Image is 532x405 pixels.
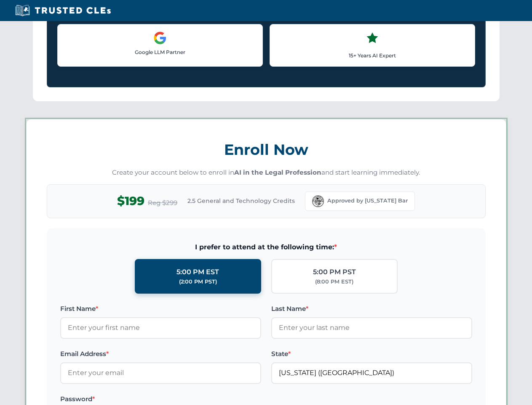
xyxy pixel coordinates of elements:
p: Create your account below to enroll in and start learning immediately. [47,168,486,178]
div: 5:00 PM PST [313,267,356,278]
label: Password [60,394,261,404]
label: Email Address [60,349,261,359]
div: (2:00 PM PST) [179,278,217,286]
label: First Name [60,304,261,314]
input: Florida (FL) [271,362,472,383]
input: Enter your first name [60,317,261,338]
span: I prefer to attend at the following time: [60,242,472,253]
img: Florida Bar [312,195,324,207]
h3: Enroll Now [47,136,486,163]
label: State [271,349,472,359]
label: Last Name [271,304,472,314]
strong: AI in the Legal Profession [234,168,321,176]
div: (8:00 PM EST) [315,278,353,286]
span: 2.5 General and Technology Credits [187,196,295,205]
input: Enter your email [60,362,261,383]
p: 15+ Years AI Expert [277,51,468,59]
div: 5:00 PM EST [176,267,219,278]
p: Google LLM Partner [64,48,256,56]
span: Reg $299 [148,198,177,208]
span: $199 [117,192,144,211]
img: Google [153,31,167,45]
span: Approved by [US_STATE] Bar [327,197,408,205]
img: Trusted CLEs [13,4,113,17]
input: Enter your last name [271,317,472,338]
